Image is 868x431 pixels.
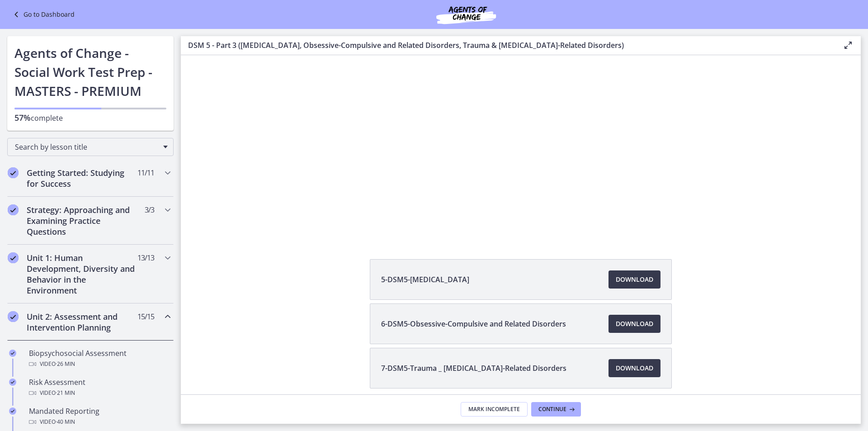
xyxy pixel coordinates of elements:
[27,252,137,296] h2: Unit 1: Human Development, Diversity and Behavior in the Environment
[137,311,154,322] span: 15 / 15
[412,4,520,25] img: Agents of Change
[468,406,520,413] span: Mark Incomplete
[29,377,170,398] div: Risk Assessment
[531,402,581,417] button: Continue
[381,274,469,285] span: 5-DSM5-[MEDICAL_DATA]
[137,167,154,178] span: 11 / 11
[29,417,170,427] div: Video
[616,363,653,374] span: Download
[9,407,16,415] i: Completed
[15,142,159,152] span: Search by lesson title
[381,318,566,329] span: 6-DSM5-Obsessive-Compulsive and Related Disorders
[538,406,566,413] span: Continue
[8,167,19,178] i: Completed
[56,359,75,369] span: · 26 min
[9,350,16,357] i: Completed
[27,204,137,237] h2: Strategy: Approaching and Examining Practice Questions
[137,252,154,263] span: 13 / 13
[27,167,137,189] h2: Getting Started: Studying for Success
[188,40,828,51] h3: DSM 5 - Part 3 ([MEDICAL_DATA], Obsessive-Compulsive and Related Disorders, Trauma & [MEDICAL_DAT...
[381,363,566,374] span: 7-DSM5-Trauma _ [MEDICAL_DATA]-Related Disorders
[8,252,19,263] i: Completed
[181,55,861,238] iframe: Video Lesson
[14,112,166,123] p: complete
[56,388,75,398] span: · 21 min
[14,112,31,123] span: 57%
[8,204,19,215] i: Completed
[461,402,528,417] button: Mark Incomplete
[56,417,75,427] span: · 40 min
[8,311,19,322] i: Completed
[29,406,170,427] div: Mandated Reporting
[616,318,653,329] span: Download
[29,359,170,369] div: Video
[9,379,16,386] i: Completed
[616,274,653,285] span: Download
[14,43,166,100] h1: Agents of Change - Social Work Test Prep - MASTERS - PREMIUM
[145,204,154,215] span: 3 / 3
[29,388,170,398] div: Video
[609,270,660,289] a: Download
[27,311,137,333] h2: Unit 2: Assessment and Intervention Planning
[7,138,174,156] div: Search by lesson title
[29,348,170,369] div: Biopsychosocial Assessment
[609,359,660,377] a: Download
[11,9,75,20] a: Go to Dashboard
[609,315,660,333] a: Download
